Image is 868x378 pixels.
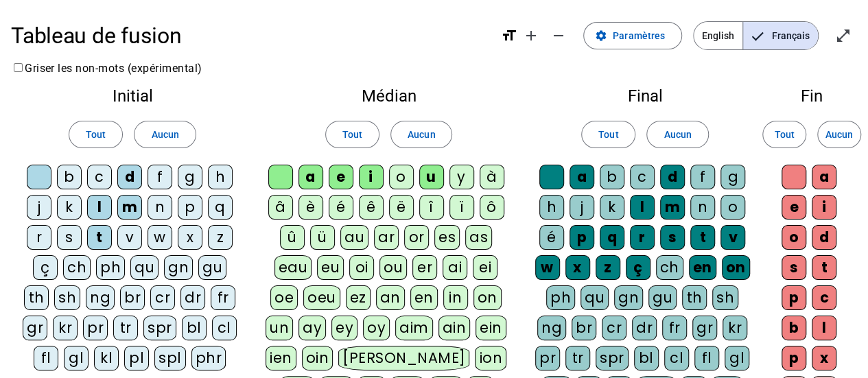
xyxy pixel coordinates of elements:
div: s [782,255,806,280]
div: kl [94,346,119,370]
div: ar [374,225,399,250]
div: k [57,195,82,220]
div: r [27,225,51,250]
div: aim [395,316,433,340]
span: Français [743,22,818,49]
div: cr [602,316,626,340]
h2: Fin [777,88,846,104]
div: h [208,165,233,189]
div: dr [180,285,205,310]
div: ï [449,195,474,220]
div: r [630,225,655,250]
div: y [449,165,474,189]
mat-icon: remove [550,27,567,44]
div: kr [53,316,78,340]
div: c [812,285,836,310]
div: ai [443,255,467,280]
div: cl [664,346,689,370]
div: ch [656,255,683,280]
div: pr [83,316,108,340]
div: z [208,225,233,250]
div: br [572,316,596,340]
div: sh [712,285,738,310]
div: d [117,165,142,189]
div: g [720,165,745,189]
div: o [720,195,745,220]
div: f [690,165,715,189]
div: ô [480,195,504,220]
h2: Médian [265,88,513,104]
div: w [535,255,560,280]
div: û [280,225,305,250]
div: on [473,285,502,310]
div: x [565,255,590,280]
div: gu [198,255,226,280]
div: ez [346,285,371,310]
span: Paramètres [613,27,665,44]
div: ng [537,316,566,340]
div: es [434,225,460,250]
div: spl [154,346,186,370]
div: m [660,195,685,220]
div: bl [182,316,207,340]
div: ey [331,316,357,340]
div: w [148,225,172,250]
div: bl [634,346,659,370]
div: fl [34,346,58,370]
div: l [812,316,836,340]
div: dr [632,316,657,340]
div: tr [565,346,590,370]
span: Tout [342,126,362,143]
div: gr [23,316,47,340]
button: Paramètres [583,22,682,49]
div: i [812,195,836,220]
div: en [410,285,438,310]
span: Tout [774,126,794,143]
div: d [812,225,836,250]
div: oin [302,346,333,370]
div: è [298,195,323,220]
button: Aucun [817,121,861,148]
div: oy [363,316,390,340]
div: pr [535,346,560,370]
button: Aucun [134,121,196,148]
div: v [720,225,745,250]
div: h [539,195,564,220]
div: q [208,195,233,220]
div: i [359,165,384,189]
div: n [148,195,172,220]
div: â [268,195,293,220]
div: on [722,255,750,280]
span: Aucun [825,126,853,143]
button: Entrer en plein écran [830,22,857,49]
div: ain [438,316,471,340]
button: Tout [581,121,635,148]
div: gl [725,346,749,370]
div: c [630,165,655,189]
div: t [812,255,836,280]
div: oeu [303,285,340,310]
div: e [782,195,806,220]
mat-button-toggle-group: Language selection [693,21,819,50]
div: gn [164,255,193,280]
div: th [24,285,49,310]
div: b [600,165,624,189]
div: ç [626,255,650,280]
h2: Initial [22,88,243,104]
div: ê [359,195,384,220]
div: phr [191,346,226,370]
div: x [812,346,836,370]
div: cl [212,316,237,340]
div: gu [648,285,677,310]
div: th [682,285,707,310]
div: x [178,225,202,250]
div: g [178,165,202,189]
div: fr [211,285,235,310]
div: a [570,165,594,189]
div: p [782,285,806,310]
div: î [419,195,444,220]
div: ü [310,225,335,250]
div: à [480,165,504,189]
button: Tout [69,121,123,148]
h1: Tableau de fusion [11,14,490,58]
